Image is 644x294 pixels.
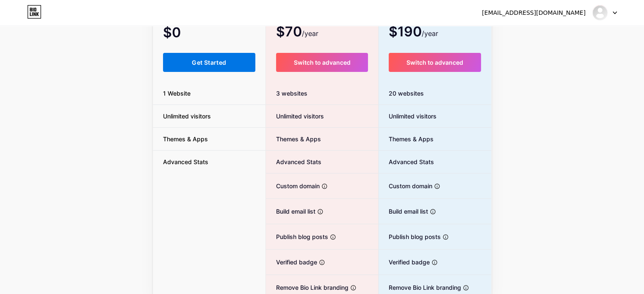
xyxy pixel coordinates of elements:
span: Custom domain [266,181,320,190]
div: 20 websites [379,82,492,105]
span: Unlimited visitors [153,112,221,121]
span: /year [302,28,318,38]
span: Custom domain [379,181,432,190]
button: Switch to advanced [276,53,368,72]
span: Build email list [379,207,428,216]
span: Unlimited visitors [379,112,437,121]
span: Remove Bio Link branding [266,283,348,292]
span: 1 Website [153,89,201,98]
span: Advanced Stats [266,157,321,166]
div: 3 websites [266,82,378,105]
span: Advanced Stats [153,157,218,166]
span: Verified badge [266,258,317,267]
span: Publish blog posts [379,232,441,241]
span: Unlimited visitors [266,112,324,121]
span: Remove Bio Link branding [379,283,461,292]
span: Verified badge [379,258,430,267]
span: Switch to advanced [293,59,350,66]
span: Build email list [266,207,315,216]
button: Switch to advanced [389,53,481,72]
span: /year [422,28,438,38]
span: Publish blog posts [266,232,328,241]
img: spideymakesense [592,5,608,21]
span: Get Started [192,59,226,66]
span: Advanced Stats [379,157,434,166]
div: [EMAIL_ADDRESS][DOMAIN_NAME] [482,8,586,17]
span: $0 [163,27,197,39]
button: Get Started [163,53,256,72]
span: $190 [389,27,438,38]
span: $70 [276,27,318,38]
span: Themes & Apps [153,135,218,143]
span: Themes & Apps [379,135,434,143]
span: Switch to advanced [406,59,463,66]
span: Themes & Apps [266,135,321,143]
